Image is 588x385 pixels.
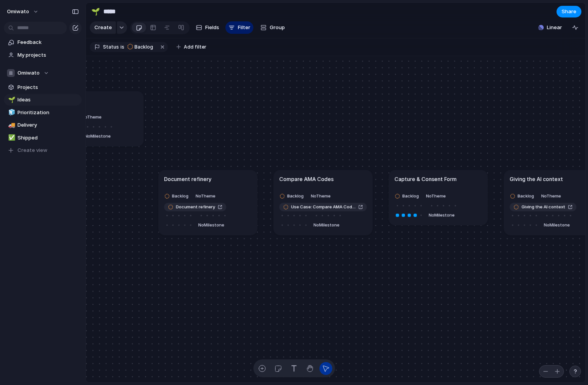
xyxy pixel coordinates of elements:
span: Group [270,24,285,31]
a: Giving the AI context [509,202,576,211]
button: Backlog [125,43,158,51]
span: No Milestone [544,222,570,228]
span: No Theme [82,114,102,120]
span: Feedback [17,38,79,46]
button: NoMilestone [427,210,456,220]
a: Document refinery [164,202,226,211]
span: is [120,44,124,51]
div: 🌱 [8,96,14,105]
span: Fields [205,24,219,31]
button: NoMilestone [542,220,571,230]
a: 🌱Ideas [4,94,82,106]
button: Linear [535,22,565,33]
a: My projects [4,49,82,61]
span: No Milestone [198,222,224,228]
span: Create [94,24,112,31]
span: No Milestone [85,133,111,139]
span: Use Case: Compare AMA Codes [291,204,356,210]
span: Add filter [184,44,206,51]
button: NoTheme [194,191,217,201]
span: Delivery [17,121,79,129]
span: Document refinery [176,204,215,210]
button: Filter [225,21,253,34]
button: 🧊 [7,109,15,117]
a: Feedback [4,37,82,48]
button: Create view [4,145,82,156]
span: No Theme [541,193,561,199]
button: 🌱 [89,5,102,18]
span: Create view [17,146,47,154]
span: No Theme [195,193,215,199]
button: NoMilestone [83,131,112,141]
button: Backlog [277,191,308,201]
span: Omiwato [17,69,40,77]
button: Group [256,21,289,34]
button: NoTheme [80,112,103,122]
span: Omiwato [7,8,29,16]
h1: Giving the AI context [509,175,563,183]
button: Omiwato [3,5,43,18]
button: Omiwato [4,67,82,79]
button: 🌱 [7,96,15,104]
a: ✅Shipped [4,132,82,144]
button: Create [90,21,116,34]
a: 🚚Delivery [4,119,82,131]
span: Backlog [134,44,153,51]
button: is [119,43,126,51]
span: No Theme [426,193,446,199]
button: ✅ [7,134,15,142]
button: Backlog [162,191,193,201]
button: Share [557,6,581,17]
button: NoMilestone [312,220,341,230]
span: Linear [547,24,562,31]
h1: Document refinery [164,175,211,183]
button: Backlog [508,191,538,201]
button: Fields [193,21,222,34]
span: Filter [238,24,250,31]
span: Ideas [17,96,79,104]
span: Status [103,44,119,51]
span: Backlog [287,193,304,199]
span: My projects [17,51,79,59]
div: 🧊 [8,108,14,117]
button: Backlog [393,191,423,201]
span: No Milestone [429,212,455,218]
button: 🚚 [7,121,15,129]
span: Backlog [172,193,188,199]
div: 🚚 [8,121,14,130]
button: NoTheme [539,191,562,201]
span: Prioritization [17,109,79,117]
span: No Milestone [314,222,340,228]
span: Backlog [402,193,419,199]
h1: Compare AMA Codes [279,175,334,183]
a: Use Case: Compare AMA Codes [279,202,367,211]
span: Shipped [17,134,79,142]
h1: Capture & Consent Form [394,175,457,183]
button: NoTheme [424,191,447,201]
span: Giving the AI context [522,204,565,210]
span: Backlog [517,193,534,199]
a: 🧊Prioritization [4,107,82,118]
div: ✅ [8,133,14,142]
a: Projects [4,82,82,93]
span: No Theme [311,193,331,199]
span: Share [562,8,576,16]
button: NoTheme [309,191,332,201]
button: NoMilestone [197,220,226,230]
div: 🌱 [91,6,100,17]
button: Add filter [172,42,211,52]
span: Projects [17,84,79,91]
